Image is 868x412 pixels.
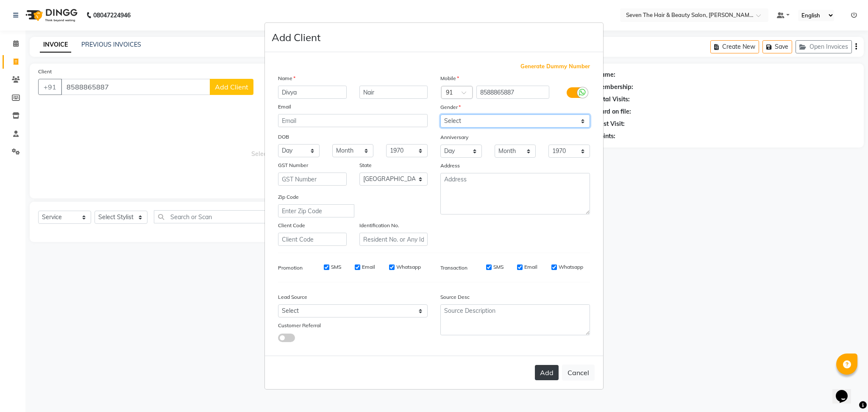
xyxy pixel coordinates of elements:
label: Name [278,75,295,82]
button: Add [535,365,559,380]
label: Identification No. [359,222,399,229]
input: Client Code [278,233,347,246]
span: Generate Dummy Number [520,62,590,71]
label: Whatsapp [396,263,421,271]
button: Cancel [562,365,595,381]
label: Transaction [440,264,467,272]
label: Address [440,162,460,170]
label: Anniversary [440,134,468,141]
label: Whatsapp [559,263,583,271]
label: State [359,161,372,169]
input: Resident No. or Any Id [359,233,428,246]
label: Customer Referral [278,322,321,329]
label: Email [362,263,375,271]
label: Source Desc [440,293,470,301]
label: Gender [440,103,461,111]
input: Last Name [359,86,428,99]
label: Email [278,103,291,111]
iframe: chat widget [832,378,860,404]
input: GST Number [278,173,347,186]
label: GST Number [278,161,308,169]
input: Enter Zip Code [278,204,354,217]
label: DOB [278,133,289,141]
input: Mobile [476,86,550,99]
label: Client Code [278,222,305,229]
input: Email [278,114,428,127]
input: First Name [278,86,347,99]
label: Lead Source [278,293,307,301]
label: Zip Code [278,193,299,201]
label: Email [524,263,537,271]
label: Promotion [278,264,303,272]
label: SMS [331,263,341,271]
h4: Add Client [272,30,320,45]
label: Mobile [440,75,459,82]
label: SMS [493,263,504,271]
